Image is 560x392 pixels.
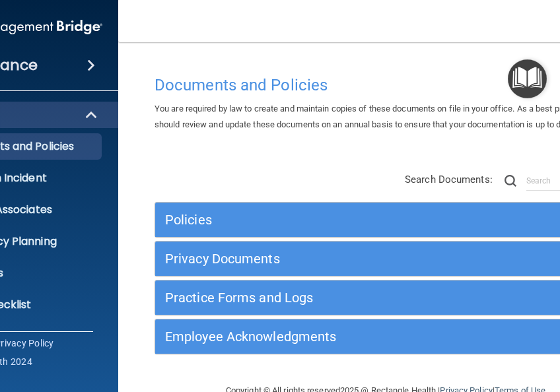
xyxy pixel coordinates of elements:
h5: Employee Acknowledgments [165,329,491,344]
img: ic-search.3b580494.png [505,175,516,187]
h5: Practice Forms and Logs [165,290,491,305]
span: Search Documents: [405,174,493,185]
h5: Privacy Documents [165,251,491,266]
h5: Policies [165,212,491,227]
button: Open Resource Center [508,59,547,98]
